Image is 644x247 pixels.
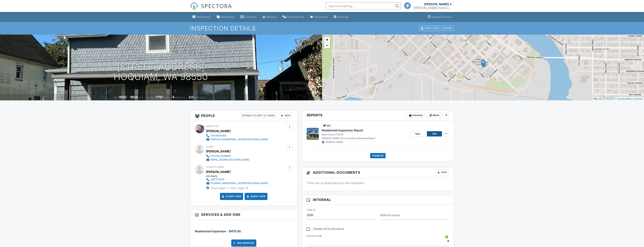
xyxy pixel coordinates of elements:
a: 13604643862 [206,134,268,138]
a: [DOMAIN_NAME][EMAIL_ADDRESS][DOMAIN_NAME] [206,181,268,185]
div: [PERSON_NAME] [206,128,230,134]
span: Client's Agent [206,166,224,168]
strong: 1 [227,187,228,189]
span: Lot Size [147,96,155,99]
label: Order ID [307,208,315,212]
a: [PHONE_NUMBER] [206,154,249,158]
a: Leaflet [594,98,603,100]
span: Seller's Agent - [230,187,248,189]
div: Automations [287,15,304,18]
a: © MapTiler [604,98,614,100]
div: 7797 [155,95,163,99]
h3: Additional Documents [302,167,454,178]
div: Dashboard [196,15,211,18]
a: Client View [419,27,441,30]
a: Contacts [239,14,258,20]
div: [EMAIL_ADDRESS][DOMAIN_NAME] [211,158,249,161]
div: Disable Client CC Email [240,113,277,119]
span: Built [114,96,118,99]
span: − [326,43,328,48]
a: Automations (Basic) [281,14,306,20]
div: Bowman Home Inspections [414,6,452,10]
a: [PERSON_NAME][EMAIL_ADDRESS][DOMAIN_NAME] [206,138,268,141]
a: Zoom out [324,42,330,48]
span: | [603,98,604,100]
div: 13604643862 [211,134,226,137]
div: [PERSON_NAME] [424,2,449,6]
span: Residential Inspection - $475.00 [195,229,241,233]
div: Settings [338,15,348,18]
a: Metrics [261,14,278,20]
div: 2.0 [189,95,193,99]
label: Disable All Notifications [307,227,344,232]
a: Agent View [246,195,265,198]
div: Contacts [245,15,257,18]
a: Support Center [426,14,453,20]
div: [PERSON_NAME] [206,149,230,154]
h3: Internal [302,195,454,205]
img: Marker [481,60,485,67]
h3: Services & Add ons [190,210,297,220]
div: Client View [419,26,440,31]
span: Client's Agent - [211,187,229,189]
h1: Inspection Details [190,25,454,32]
div: New [279,113,293,119]
h1: [STREET_ADDRESS] Hoquiam, WA 98550 [114,62,208,82]
a: Dashboard [191,14,212,20]
a: Client View [221,195,241,198]
span: Inspector [206,125,219,128]
input: Search everything... [326,2,401,10]
a: [EMAIL_ADDRESS][DOMAIN_NAME] [206,158,249,162]
span: sq. ft. [138,96,143,99]
a: SPECTORA [190,5,232,13]
img: The Best Home Inspection Software - Spectora [190,2,198,10]
span: + [326,37,328,42]
div: New [435,170,449,176]
div: [PERSON_NAME][EMAIL_ADDRESS][DOMAIN_NAME] [211,138,268,141]
span: SPECTORA [201,2,232,10]
span: Client [206,145,214,148]
h3: People [190,110,297,121]
div: Advanced [314,15,328,18]
strong: 0 [246,187,248,189]
a: © OpenStreetMap contributors [615,98,643,100]
div: 1900 [119,95,126,99]
label: Referral source [380,213,400,217]
a: [PERSON_NAME] [206,169,230,175]
li: Service: Residential Inspection [195,222,293,236]
a: Zoom in [324,37,330,42]
div: [PHONE_NUMBER] [211,155,231,158]
a: Templates [215,14,236,20]
div: Metrics [267,15,276,18]
h3: [DATE] 1:00 pm - 3:30 pm [132,53,190,58]
div: eXp Realty [206,175,271,178]
span: bedrooms [175,96,185,99]
span: bathrooms [194,96,205,99]
div: Add Services [231,239,256,247]
div: 1604 [130,95,138,99]
div: 4257579235 [211,178,224,181]
label: Discount code [307,234,322,238]
p: There are no attachments to this inspection. [307,181,449,185]
div: More [441,26,454,31]
div: Templates [221,15,234,18]
span: sq.ft. [164,96,168,99]
div: 4 [172,95,174,99]
a: Advanced [309,14,329,20]
a: 4257579235 [206,178,268,181]
a: Settings [332,14,350,20]
div: [DOMAIN_NAME][EMAIL_ADDRESS][DOMAIN_NAME] [211,182,268,185]
div: Support Center [432,15,452,18]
